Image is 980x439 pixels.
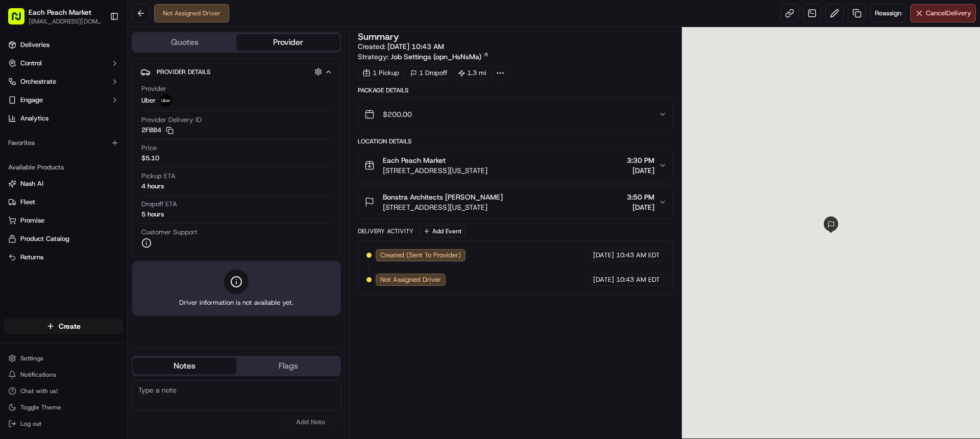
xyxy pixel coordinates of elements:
a: Analytics [4,110,123,127]
button: Notifications [4,368,123,382]
div: Favorites [4,135,123,151]
span: Notifications [20,371,56,379]
h3: Summary [358,32,399,41]
span: Pickup ETA [141,172,176,181]
span: Chat with us! [20,387,58,395]
span: [DATE] [627,165,654,176]
button: Each Peach Market[STREET_ADDRESS][US_STATE]3:30 PM[DATE] [358,149,672,182]
span: Analytics [20,114,48,123]
span: Provider [141,84,166,93]
div: Package Details [358,86,673,94]
button: [EMAIL_ADDRESS][DOMAIN_NAME] [29,17,102,26]
span: Settings [20,354,43,362]
button: Settings [4,351,123,365]
span: API Documentation [96,228,164,238]
button: Log out [4,417,123,431]
span: Nash AI [20,179,43,188]
span: 10:43 AM EDT [616,251,660,260]
div: 1 Dropoff [406,66,452,80]
span: • [85,158,88,166]
span: [DATE] [593,275,614,284]
span: Job Settings (opn_HsNsMa) [390,52,481,62]
span: Product Catalog [20,234,69,243]
span: Returns [20,253,43,262]
button: Chat with us! [4,384,123,398]
span: 3:50 PM [627,192,654,202]
span: Promise [20,216,44,225]
div: 4 hours [141,182,164,191]
span: [PERSON_NAME] [32,158,83,166]
button: See all [158,131,186,143]
img: Regen Pajulas [10,176,27,192]
button: Start new chat [174,101,186,113]
button: Each Peach Market[EMAIL_ADDRESS][DOMAIN_NAME] [4,4,106,29]
button: Provider Details [140,63,332,80]
span: Deliveries [20,40,50,50]
div: 1.3 mi [454,66,491,80]
a: Promise [8,216,119,225]
a: Powered byPylon [72,253,124,261]
button: Add Event [420,225,465,237]
span: [DATE] [90,158,111,166]
img: 1736555255976-a54dd68f-1ca7-489b-9aae-adbdc363a1c4 [20,186,29,194]
span: • [77,186,80,194]
span: Cancel Delivery [926,9,971,18]
button: Fleet [4,194,123,210]
a: Product Catalog [8,234,119,243]
span: [DATE] 10:43 AM [387,42,444,51]
button: 2FBB4 [141,126,174,135]
a: Job Settings (opn_HsNsMa) [390,52,489,62]
span: Engage [20,95,43,105]
span: [DATE] [82,186,103,194]
span: Provider Details [157,68,210,76]
button: $200.00 [358,98,672,131]
p: Welcome 👋 [10,41,186,57]
span: Log out [20,420,41,428]
a: Nash AI [8,179,119,188]
span: Reassign [875,9,901,18]
span: Orchestrate [20,77,56,86]
input: Got a question? Start typing here... [27,66,184,77]
button: Provider [236,34,340,51]
span: Provider Delivery ID [141,115,202,125]
span: Toggle Theme [20,403,61,411]
button: Orchestrate [4,74,123,90]
div: 5 hours [141,210,164,219]
img: 1736555255976-a54dd68f-1ca7-489b-9aae-adbdc363a1c4 [10,97,29,116]
div: Available Products [4,159,123,176]
a: Returns [8,253,119,262]
img: uber-new-logo.jpeg [160,94,172,107]
img: Liam S. [10,149,27,165]
span: 3:30 PM [627,155,654,165]
button: Control [4,55,123,71]
span: [STREET_ADDRESS][US_STATE] [383,165,487,176]
button: Quotes [133,34,236,51]
span: $200.00 [383,109,412,119]
div: Past conversations [10,133,68,141]
span: Uber [141,96,156,105]
span: Driver information is not available yet. [179,298,293,307]
div: Delivery Activity [358,227,413,235]
span: Price [141,143,157,153]
span: Dropoff ETA [141,200,177,209]
span: Created: [358,41,444,52]
span: Bonstra Architects [PERSON_NAME] [383,192,503,202]
div: Location Details [358,137,673,145]
button: Returns [4,249,123,265]
span: Control [20,59,42,68]
div: 📗 [10,229,18,237]
span: [STREET_ADDRESS][US_STATE] [383,202,503,212]
span: Regen Pajulas [32,186,75,194]
span: Each Peach Market [383,155,446,165]
span: [DATE] [593,251,614,260]
div: Start new chat [46,97,167,108]
span: Created (Sent To Provider) [380,251,461,260]
span: Each Peach Market [29,7,91,17]
button: Product Catalog [4,231,123,247]
span: Create [59,321,81,331]
img: 5e9a9d7314ff4150bce227a61376b483.jpg [21,97,40,116]
span: Customer Support [141,228,198,237]
div: We're available if you need us! [46,108,140,116]
span: Pylon [102,253,124,261]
